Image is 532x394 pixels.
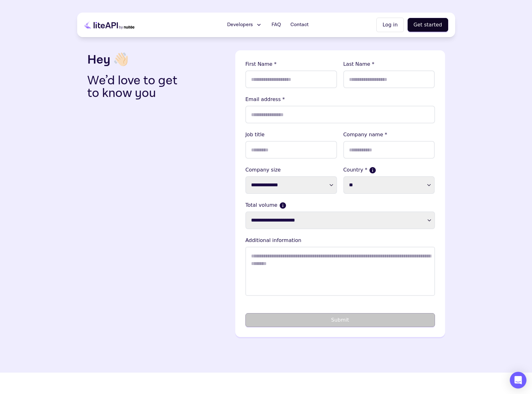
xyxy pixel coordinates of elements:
span: FAQ [272,21,281,29]
button: Get started [408,18,448,32]
div: Open Intercom Messenger [510,372,527,389]
button: If more than one country, please select where the majority of your sales come from. [370,167,375,173]
lable: First Name * [245,60,337,68]
button: Log in [376,18,403,32]
label: Country * [343,166,435,174]
lable: Email address * [245,96,435,103]
h3: Hey 👋🏻 [87,50,230,69]
a: Contact [287,19,312,31]
a: FAQ [268,19,285,31]
label: Total volume [245,201,435,209]
lable: Last Name * [343,60,435,68]
button: Current monthly volume your business makes in USD [280,203,286,208]
p: We’d love to get to know you [87,74,187,99]
button: Developers [223,19,266,31]
span: Developers [227,21,253,29]
lable: Company name * [343,131,435,138]
lable: Job title [245,131,337,138]
lable: Additional information [245,237,435,244]
label: Company size [245,166,337,174]
button: Submit [245,313,435,327]
span: Contact [290,21,309,29]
